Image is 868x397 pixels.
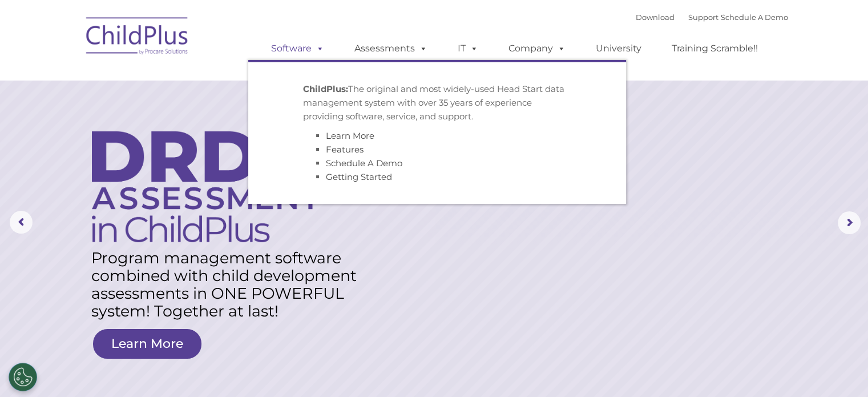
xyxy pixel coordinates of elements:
[584,37,653,60] a: University
[343,37,439,60] a: Assessments
[93,329,201,359] a: Learn More
[9,363,37,391] button: Cookies Settings
[80,9,195,66] img: ChildPlus by Procare Solutions
[688,13,718,22] a: Support
[303,83,348,94] strong: ChildPlus:
[159,122,207,131] span: Phone number
[326,158,402,169] a: Schedule A Demo
[660,37,769,60] a: Training Scramble!!
[326,144,364,155] a: Features
[636,13,788,22] font: |
[326,130,374,141] a: Learn More
[636,13,675,22] a: Download
[91,249,369,320] rs-layer: Program management software combined with child development assessments in ONE POWERFUL system! T...
[721,13,788,22] a: Schedule A Demo
[303,82,571,123] p: The original and most widely-used Head Start data management system with over 35 years of experie...
[260,37,336,60] a: Software
[92,131,320,242] img: DRDP Assessment in ChildPlus
[497,37,577,60] a: Company
[326,171,392,182] a: Getting Started
[446,37,490,60] a: IT
[159,75,193,84] span: Last name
